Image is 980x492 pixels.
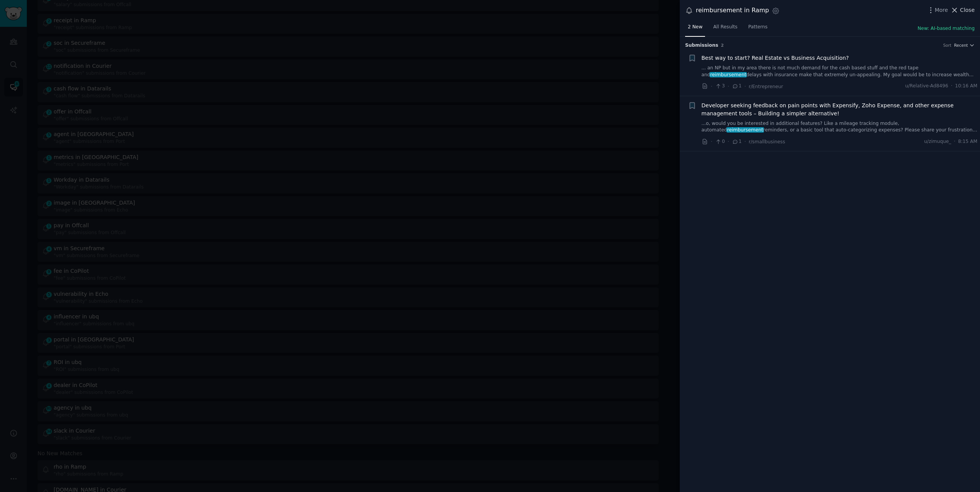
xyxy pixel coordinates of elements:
span: 8:15 AM [958,138,977,145]
span: 2 [721,43,724,48]
span: Submission s [685,42,718,49]
span: Close [960,6,975,14]
a: Best way to start? Real Estate vs Business Acquisition? [702,54,849,62]
span: 3 [715,83,725,90]
div: Sort [943,43,952,48]
span: 1 [732,138,741,145]
span: Recent [954,43,968,48]
span: · [744,82,746,90]
span: · [954,138,955,145]
a: 2 New [685,21,705,37]
span: · [711,138,712,146]
a: Patterns [746,21,770,37]
span: · [728,138,729,146]
span: 2 New [688,24,702,31]
span: r/Entrepreneur [749,84,783,89]
span: · [951,83,952,90]
span: reimbursement [710,72,747,77]
div: reimbursement in Ramp [696,6,769,15]
a: ...o, would you be interested in additional features? Like a mileage tracking module, automatedre... [702,120,978,134]
span: 10:16 AM [955,83,977,90]
span: r/smallbusiness [749,139,785,144]
span: · [744,138,746,146]
a: ... an NP but in my area there is not much demand for the cash based stuff and the red tape andre... [702,65,978,78]
a: Developer seeking feedback on pain points with Expensify, Zoho Expense, and other expense managem... [702,102,978,118]
span: All Results [713,24,737,31]
button: New: AI-based matching [918,25,975,32]
a: All Results [710,21,740,37]
button: Recent [954,43,975,48]
span: u/zimuque_ [924,138,951,145]
button: More [927,6,948,14]
button: Close [951,6,975,14]
span: · [711,82,712,90]
span: reimbursement [726,127,764,133]
span: More [935,6,948,14]
span: Patterns [748,24,767,31]
span: · [728,82,729,90]
span: 0 [715,138,725,145]
span: u/Relative-Ad8496 [905,83,948,90]
span: 1 [732,83,741,90]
